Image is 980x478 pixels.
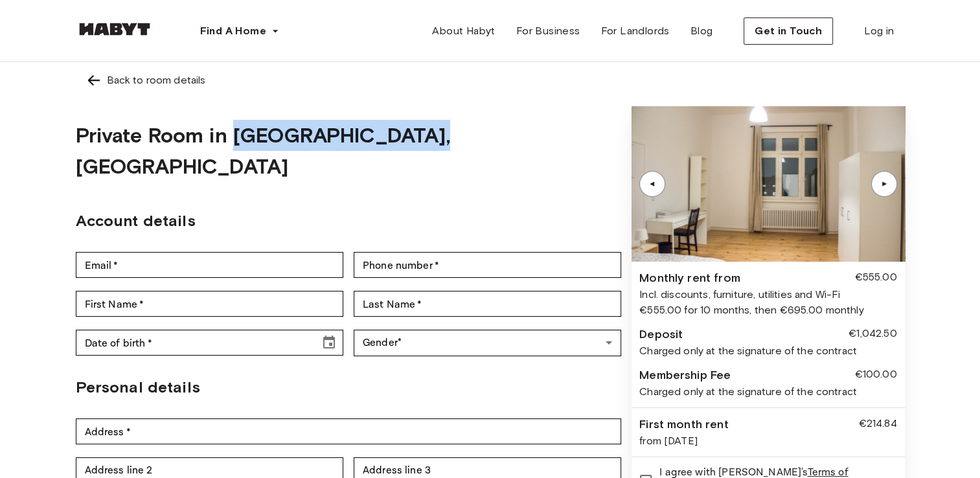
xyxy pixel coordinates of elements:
[639,287,896,302] div: Incl. discounts, furniture, utilities and Wi-Fi
[76,376,622,399] h2: Personal details
[639,343,896,359] div: Charged only at the signature of the contract
[858,416,896,433] div: €214.84
[639,326,683,343] div: Deposit
[639,302,896,318] div: €555.00 for 10 months, then €695.00 monthly
[744,17,833,45] button: Get in Touch
[854,367,896,384] div: €100.00
[76,209,622,233] h2: Account details
[646,180,659,188] div: ▲
[86,73,102,88] img: Left pointing arrow
[76,62,905,98] a: Left pointing arrowBack to room details
[76,120,622,182] h1: Private Room in [GEOGRAPHIC_DATA], [GEOGRAPHIC_DATA]
[864,23,894,39] span: Log in
[316,330,342,356] button: Choose date
[200,23,266,39] span: Find A Home
[639,384,896,400] div: Charged only at the signature of the contract
[854,269,896,287] div: €555.00
[432,23,495,39] span: About Habyt
[878,180,891,188] div: ▲
[639,269,740,287] div: Monthly rent from
[76,23,154,36] img: Habyt
[107,73,206,88] div: Back to room details
[690,23,713,39] span: Blog
[854,18,904,44] a: Log in
[590,18,679,44] a: For Landlords
[190,18,290,44] button: Find A Home
[639,416,728,433] div: First month rent
[680,18,724,44] a: Blog
[639,433,896,449] div: from [DATE]
[506,18,591,44] a: For Business
[632,106,904,262] img: Image of the room
[600,23,669,39] span: For Landlords
[639,367,731,384] div: Membership Fee
[422,18,505,44] a: About Habyt
[755,23,822,39] span: Get in Touch
[516,23,580,39] span: For Business
[849,326,896,343] div: €1,042.50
